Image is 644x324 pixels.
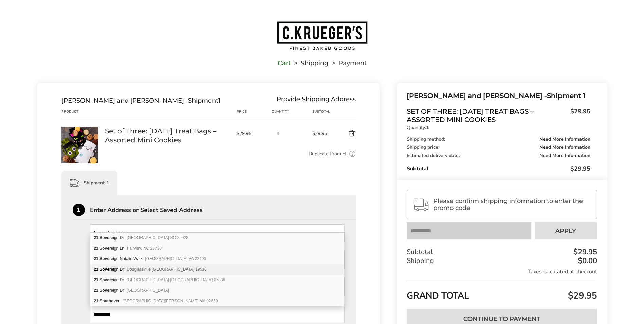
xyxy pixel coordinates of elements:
b: Southover [99,299,119,303]
b: Sover [99,256,111,261]
div: Shipment 1 [407,90,590,102]
span: [PERSON_NAME] and [PERSON_NAME] - [61,97,188,104]
span: [GEOGRAPHIC_DATA] [127,288,169,293]
div: Price [237,109,272,114]
div: Taxes calculated at checkout [407,268,597,275]
b: Sover [99,235,111,240]
div: Quantity [272,109,312,114]
a: Set of Three: Halloween Treat Bags – Assorted Mini Cookies [61,126,98,133]
a: Set of Three: [DATE] Treat Bags – Assorted Mini Cookies$29.95 [407,107,590,124]
b: 21 [94,246,98,251]
span: 1 [218,97,221,104]
div: Shipment 1 [61,171,117,195]
span: Apply [555,228,576,234]
div: $0.00 [576,257,597,265]
b: Sover [99,246,111,251]
div: Provide Shipping Address [277,97,356,104]
div: 21 Sovereign Ln [90,243,344,254]
img: Set of Three: Halloween Treat Bags – Assorted Mini Cookies [61,127,98,163]
b: Sover [99,267,111,272]
div: Shipping method: [407,137,590,142]
div: Estimated delivery date: [407,153,590,158]
span: Fairview NC 28730 [127,246,162,251]
div: 21 Sovereign Dr [90,275,344,285]
div: Shipping [407,256,597,265]
span: $29.95 [237,130,269,137]
input: Delivery Address [90,306,345,323]
strong: 1 [426,124,429,131]
span: Payment [338,61,367,66]
button: Delete product [332,129,356,138]
div: Enter Address or Select Saved Address [90,207,356,213]
span: Need More Information [539,153,590,158]
div: Shipping price: [407,145,590,150]
div: 21 Sovereign Natalie Walk [90,254,344,264]
b: 21 [94,235,98,240]
span: $29.95 [312,130,332,137]
a: Go to home page [37,21,607,51]
img: C.KRUEGER'S [276,21,368,51]
b: Sover [99,288,111,293]
input: State [90,224,345,241]
b: 21 [94,277,98,282]
p: Quantity: [407,125,590,130]
div: Product [61,109,105,114]
span: [GEOGRAPHIC_DATA] VA 22406 [145,256,206,261]
div: Shipment [61,97,221,104]
span: Need More Information [539,145,590,150]
div: 21 Southover [90,296,344,306]
div: 21 Sovereign Dr [90,233,344,243]
a: Cart [278,61,291,66]
div: $29.95 [572,248,597,256]
span: [PERSON_NAME] and [PERSON_NAME] - [407,92,547,100]
b: 21 [94,288,98,293]
li: Shipping [291,61,328,66]
span: [GEOGRAPHIC_DATA] [GEOGRAPHIC_DATA] 07836 [127,277,225,282]
span: Set of Three: [DATE] Treat Bags – Assorted Mini Cookies [407,107,567,124]
div: GRAND TOTAL [407,282,597,304]
input: Quantity input [272,127,285,140]
span: Need More Information [539,137,590,142]
b: 21 [94,299,98,303]
div: Subtotal [312,109,332,114]
a: Set of Three: [DATE] Treat Bags – Assorted Mini Cookies [105,127,230,144]
b: Sover [99,277,111,282]
div: 21 Sovereign Dr [90,264,344,275]
a: Duplicate Product [309,150,346,158]
div: 1 [73,204,85,216]
b: 21 [94,256,98,261]
div: Subtotal [407,165,590,173]
div: Subtotal [407,248,597,256]
button: Apply [535,222,597,239]
span: [GEOGRAPHIC_DATA] SC 29928 [127,235,188,240]
span: [GEOGRAPHIC_DATA][PERSON_NAME] MA 02660 [123,299,218,303]
span: $29.95 [570,165,590,173]
div: 21 Sovereign Dr [90,285,344,296]
span: $29.95 [567,107,590,122]
b: 21 [94,267,98,272]
span: Please confirm shipping information to enter the promo code [433,198,591,211]
span: Douglassville [GEOGRAPHIC_DATA] 19518 [127,267,207,272]
span: $29.95 [566,290,597,302]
